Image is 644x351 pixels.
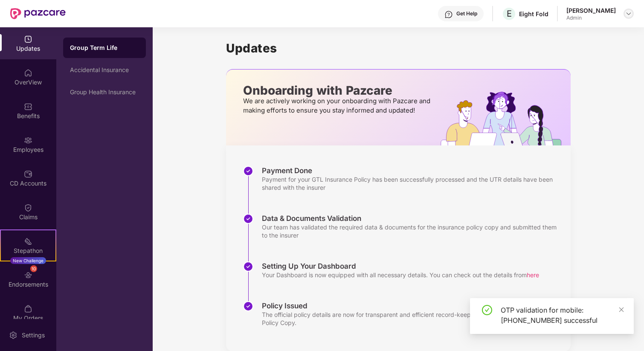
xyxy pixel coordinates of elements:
img: hrOnboarding [441,92,571,145]
img: svg+xml;base64,PHN2ZyBpZD0iU3RlcC1Eb25lLTMyeDMyIiB4bWxucz0iaHR0cDovL3d3dy53My5vcmcvMjAwMC9zdmciIH... [243,166,253,176]
img: svg+xml;base64,PHN2ZyBpZD0iRHJvcGRvd24tMzJ4MzIiIHhtbG5zPSJodHRwOi8vd3d3LnczLm9yZy8yMDAwL3N2ZyIgd2... [625,10,632,17]
div: Eight Fold [519,10,548,18]
span: check-circle [482,305,492,315]
div: Data & Documents Validation [262,214,562,223]
p: Onboarding with Pazcare [243,87,433,94]
span: here [527,271,539,278]
h1: Updates [226,41,571,55]
img: svg+xml;base64,PHN2ZyB4bWxucz0iaHR0cDovL3d3dy53My5vcmcvMjAwMC9zdmciIHdpZHRoPSIyMSIgaGVpZ2h0PSIyMC... [24,237,32,246]
img: svg+xml;base64,PHN2ZyBpZD0iVXBkYXRlZCIgeG1sbnM9Imh0dHA6Ly93d3cudzMub3JnLzIwMDAvc3ZnIiB3aWR0aD0iMj... [24,35,32,44]
div: The official policy details are now for transparent and efficient record-keeping. Click to downlo... [262,310,562,327]
div: New Challenge [10,257,46,264]
div: Policy Issued [262,301,562,310]
div: Get Help [456,10,477,17]
img: svg+xml;base64,PHN2ZyBpZD0iU3RlcC1Eb25lLTMyeDMyIiB4bWxucz0iaHR0cDovL3d3dy53My5vcmcvMjAwMC9zdmciIH... [243,261,253,272]
div: Payment Done [262,166,562,175]
p: We are actively working on your onboarding with Pazcare and making efforts to ensure you stay inf... [243,96,433,115]
div: Admin [566,15,616,21]
div: OTP validation for mobile: [PHONE_NUMBER] successful [501,305,624,325]
div: Accidental Insurance [70,67,139,73]
img: New Pazcare Logo [10,8,66,19]
img: svg+xml;base64,PHN2ZyBpZD0iSGVscC0zMngzMiIgeG1sbnM9Imh0dHA6Ly93d3cudzMub3JnLzIwMDAvc3ZnIiB3aWR0aD... [444,10,453,19]
img: svg+xml;base64,PHN2ZyBpZD0iQ0RfQWNjb3VudHMiIGRhdGEtbmFtZT0iQ0QgQWNjb3VudHMiIHhtbG5zPSJodHRwOi8vd3... [24,170,32,178]
div: Group Term Life [70,44,139,52]
img: svg+xml;base64,PHN2ZyBpZD0iU3RlcC1Eb25lLTMyeDMyIiB4bWxucz0iaHR0cDovL3d3dy53My5vcmcvMjAwMC9zdmciIH... [243,214,253,224]
div: Payment for your GTL Insurance Policy has been successfully processed and the UTR details have be... [262,175,562,191]
span: E [507,9,512,19]
div: Stepathon [1,247,55,255]
div: Our team has validated the required data & documents for the insurance policy copy and submitted ... [262,223,562,239]
div: Group Health Insurance [70,89,139,96]
span: close [618,307,624,313]
img: svg+xml;base64,PHN2ZyBpZD0iTXlfT3JkZXJzIiBkYXRhLW5hbWU9Ik15IE9yZGVycyIgeG1sbnM9Imh0dHA6Ly93d3cudz... [24,305,32,313]
img: svg+xml;base64,PHN2ZyBpZD0iQmVuZWZpdHMiIHhtbG5zPSJodHRwOi8vd3d3LnczLm9yZy8yMDAwL3N2ZyIgd2lkdGg9Ij... [24,102,32,111]
div: [PERSON_NAME] [566,6,616,15]
div: Settings [19,331,47,339]
img: svg+xml;base64,PHN2ZyBpZD0iRW5kb3JzZW1lbnRzIiB4bWxucz0iaHR0cDovL3d3dy53My5vcmcvMjAwMC9zdmciIHdpZH... [24,271,32,279]
div: 10 [30,265,37,272]
img: svg+xml;base64,PHN2ZyBpZD0iU2V0dGluZy0yMHgyMCIgeG1sbnM9Imh0dHA6Ly93d3cudzMub3JnLzIwMDAvc3ZnIiB3aW... [9,331,17,339]
div: Your Dashboard is now equipped with all necessary details. You can check out the details from [262,271,539,279]
div: Setting Up Your Dashboard [262,261,539,271]
img: svg+xml;base64,PHN2ZyBpZD0iRW1wbG95ZWVzIiB4bWxucz0iaHR0cDovL3d3dy53My5vcmcvMjAwMC9zdmciIHdpZHRoPS... [24,136,32,145]
img: svg+xml;base64,PHN2ZyBpZD0iSG9tZSIgeG1sbnM9Imh0dHA6Ly93d3cudzMub3JnLzIwMDAvc3ZnIiB3aWR0aD0iMjAiIG... [24,69,32,77]
img: svg+xml;base64,PHN2ZyBpZD0iQ2xhaW0iIHhtbG5zPSJodHRwOi8vd3d3LnczLm9yZy8yMDAwL3N2ZyIgd2lkdGg9IjIwIi... [24,203,32,212]
img: svg+xml;base64,PHN2ZyBpZD0iU3RlcC1Eb25lLTMyeDMyIiB4bWxucz0iaHR0cDovL3d3dy53My5vcmcvMjAwMC9zdmciIH... [243,301,253,311]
